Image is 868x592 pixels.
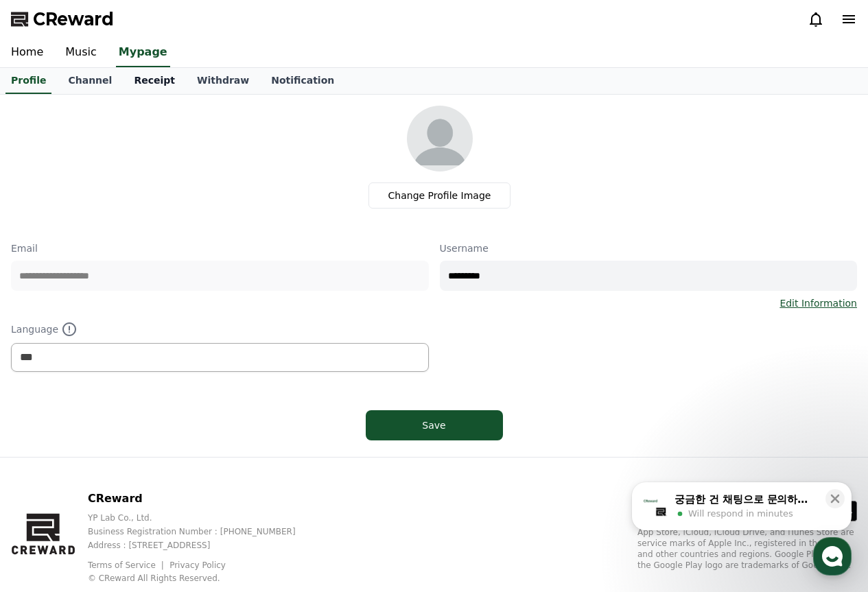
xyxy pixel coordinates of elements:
p: Language [11,321,429,338]
p: CReward [88,490,318,507]
p: Username [440,241,858,255]
span: CReward [33,8,114,30]
button: Save [366,410,503,440]
span: Home [35,455,59,466]
a: Home [4,435,91,469]
a: Messages [91,435,177,469]
p: © CReward All Rights Reserved. [88,573,318,584]
a: Privacy Policy [169,560,226,570]
span: Messages [114,456,154,467]
label: Change Profile Image [368,182,511,209]
a: Edit Information [779,296,857,310]
p: Address : [STREET_ADDRESS] [88,540,318,551]
a: Music [54,38,108,67]
span: Settings [203,455,237,466]
a: Notification [260,68,345,94]
img: profile_image [407,106,473,171]
a: Profile [5,68,51,94]
a: Settings [177,435,263,469]
p: App Store, iCloud, iCloud Drive, and iTunes Store are service marks of Apple Inc., registered in ... [637,527,857,571]
a: Receipt [123,68,186,94]
div: Save [393,418,476,432]
p: Business Registration Number : [PHONE_NUMBER] [88,526,318,537]
p: YP Lab Co., Ltd. [88,512,318,523]
a: Mypage [116,38,170,67]
a: Channel [57,68,123,94]
p: Email [11,241,429,255]
a: Terms of Service [88,560,166,570]
a: Withdraw [186,68,260,94]
a: CReward [11,8,114,30]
